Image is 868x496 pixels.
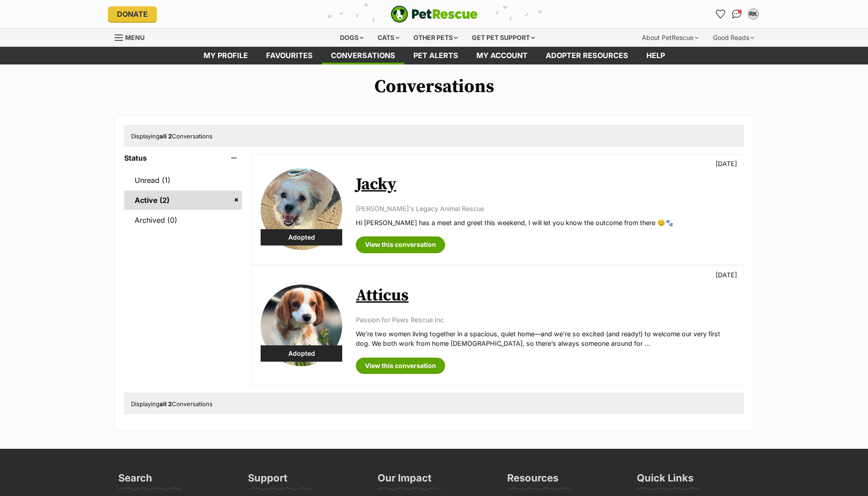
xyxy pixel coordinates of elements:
span: Menu [125,34,145,41]
a: My account [467,47,537,64]
span: Displaying Conversations [131,400,213,408]
p: We’re two women living together in a spacious, quiet home—and we’re so excited (and ready!) to we... [356,329,734,349]
a: Atticus [356,285,408,306]
span: Displaying Conversations [131,133,213,140]
div: Adopted [261,229,342,246]
a: Adopter resources [537,47,637,64]
img: logo-e224e6f780fb5917bec1dbf3a21bbac754714ae5b6737aabdf751b685950b380.svg [391,5,478,23]
img: Atticus [261,285,342,366]
h3: Support [248,471,287,490]
a: Jacky [356,174,396,195]
a: Archived (0) [124,211,242,230]
p: Passion for Paws Rescue Inc. [356,315,734,324]
header: Status [124,154,242,162]
div: Cats [371,29,406,47]
div: About PetRescue [635,29,705,47]
a: Help [637,47,674,64]
div: Good Reads [707,29,761,47]
p: [PERSON_NAME]'s Legacy Animal Rescue [356,204,734,213]
a: View this conversation [356,358,445,374]
a: View this conversation [356,236,445,253]
p: [DATE] [716,159,737,168]
ul: Account quick links [713,7,761,21]
a: PetRescue [391,5,478,23]
a: Menu [115,29,151,45]
a: My profile [194,47,257,64]
div: Adopted [261,345,342,362]
p: [DATE] [716,270,737,280]
button: My account [746,7,761,21]
img: Jacky [261,168,342,250]
a: Active (2) [124,191,242,210]
strong: all 2 [160,133,172,140]
a: Favourites [713,7,728,21]
div: RK [749,10,758,19]
img: chat-41dd97257d64d25036548639549fe6c8038ab92f7586957e7f3b1b290dea8141.svg [732,10,742,19]
a: Conversations [730,7,744,21]
h3: Our Impact [378,471,432,490]
div: Other pets [407,29,464,47]
a: Unread (1) [124,171,242,190]
h3: Search [118,471,152,490]
a: conversations [322,47,404,64]
h3: Quick Links [637,471,693,490]
div: Get pet support [466,29,541,47]
p: Hi [PERSON_NAME] has a meet and greet this weekend, I will let you know the outcome from there 😊🐾 [356,218,734,227]
a: Favourites [257,47,322,64]
a: Donate [108,6,157,22]
h3: Resources [507,471,558,490]
div: Dogs [334,29,370,47]
strong: all 2 [160,400,172,408]
a: Pet alerts [404,47,467,64]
